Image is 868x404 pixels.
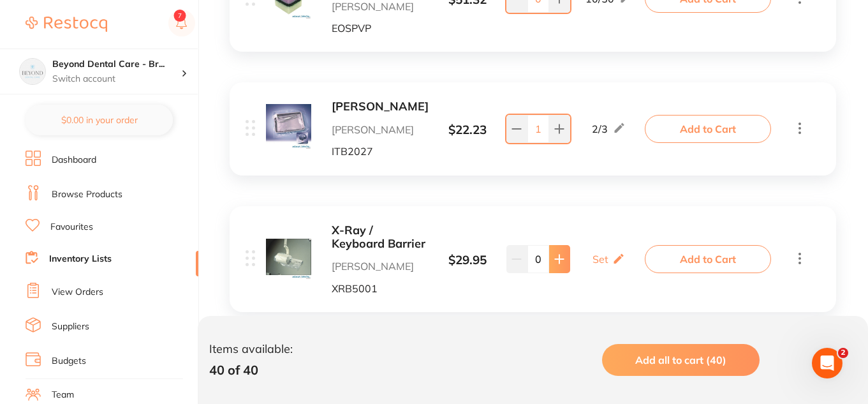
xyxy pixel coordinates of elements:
div: X-Ray / Keyboard Barrier [PERSON_NAME] XRB5001 $29.95 Set Add to Cart [230,206,836,312]
img: MjcuanBn [266,104,311,149]
button: Add to Cart [645,115,771,143]
a: Team [52,389,74,401]
a: Suppliers [52,320,89,333]
iframe: Intercom live chat [812,348,842,378]
p: 40 of 40 [209,363,293,377]
a: Budgets [52,355,86,368]
a: Restocq Logo [26,10,107,39]
p: EOSPVP [332,22,427,34]
a: Dashboard [52,154,96,167]
button: [PERSON_NAME] [332,100,429,114]
p: Items available: [209,343,293,356]
a: Favourites [50,221,93,234]
button: Add all to cart (40) [602,344,760,376]
p: Switch account [52,73,181,86]
div: [PERSON_NAME] [PERSON_NAME] ITB2027 $22.23 2/3Add to Cart [230,82,836,175]
img: Beyond Dental Care - Brighton [20,59,45,84]
span: 2 [838,348,848,358]
div: $ 29.95 [427,253,508,267]
p: [PERSON_NAME] [332,124,429,135]
div: $ 22.23 [427,123,508,137]
button: X-Ray / Keyboard Barrier [332,224,427,250]
p: [PERSON_NAME] [332,1,427,12]
button: $0.00 in your order [26,105,173,135]
a: Inventory Lists [49,253,112,266]
button: Add to Cart [645,245,771,273]
p: ITB2027 [332,146,429,157]
a: View Orders [52,286,103,299]
img: Restocq Logo [26,17,107,32]
span: Add all to cart (40) [635,354,726,366]
p: XRB5001 [332,283,427,294]
a: Browse Products [52,188,122,201]
img: MDEuanBn [266,234,311,280]
h4: Beyond Dental Care - Brighton [52,58,181,71]
p: Set [592,253,608,265]
p: [PERSON_NAME] [332,260,427,272]
div: 2 / 3 [592,121,626,137]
